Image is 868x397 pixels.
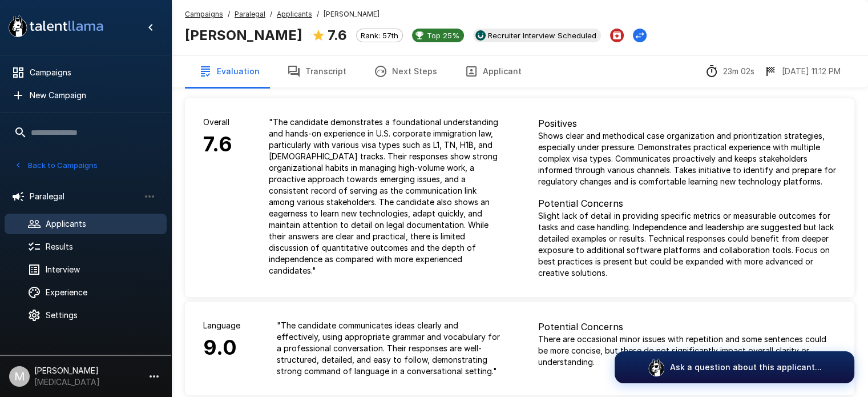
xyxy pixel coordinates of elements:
div: The date and time when the interview was completed [764,65,841,78]
span: Rank: 57th [357,31,402,40]
span: Recruiter Interview Scheduled [483,31,601,40]
h6: 7.6 [203,128,232,161]
span: [PERSON_NAME] [324,9,380,20]
p: " The candidate demonstrates a foundational understanding and hands-on experience in U.S. corpora... [269,117,502,276]
p: Shows clear and methodical case organization and prioritization strategies, especially under pres... [538,130,837,187]
h6: 9.0 [203,331,240,364]
p: Potential Concerns [538,320,837,334]
div: The time between starting and completing the interview [705,65,754,78]
span: Top 25% [422,31,464,40]
button: Applicant [451,55,535,87]
p: Language [203,320,240,331]
img: ukg_logo.jpeg [475,30,486,41]
button: Transcript [273,55,360,87]
p: Positives [538,117,837,130]
p: Slight lack of detail in providing specific metrics or measurable outcomes for tasks and case han... [538,210,837,279]
img: logo_glasses@2x.png [647,358,665,376]
button: Evaluation [185,55,273,87]
p: [DATE] 11:12 PM [782,66,841,77]
p: Overall [203,117,232,128]
p: " The candidate communicates ideas clearly and effectively, using appropriate grammar and vocabul... [277,320,502,377]
b: [PERSON_NAME] [185,27,302,43]
button: Ask a question about this applicant... [615,351,854,383]
u: Applicants [277,10,312,18]
u: Paralegal [235,10,265,18]
p: Potential Concerns [538,197,837,210]
b: 7.6 [328,27,347,43]
button: Archive Applicant [610,29,624,42]
p: 23m 02s [723,66,754,77]
p: Ask a question about this applicant... [670,362,822,373]
div: View profile in UKG [473,29,601,42]
p: There are occasional minor issues with repetition and some sentences could be more concise, but t... [538,334,837,368]
button: Change Stage [633,29,647,42]
span: / [317,9,319,20]
button: Next Steps [360,55,451,87]
span: / [228,9,230,20]
u: Campaigns [185,10,223,18]
span: / [270,9,272,20]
